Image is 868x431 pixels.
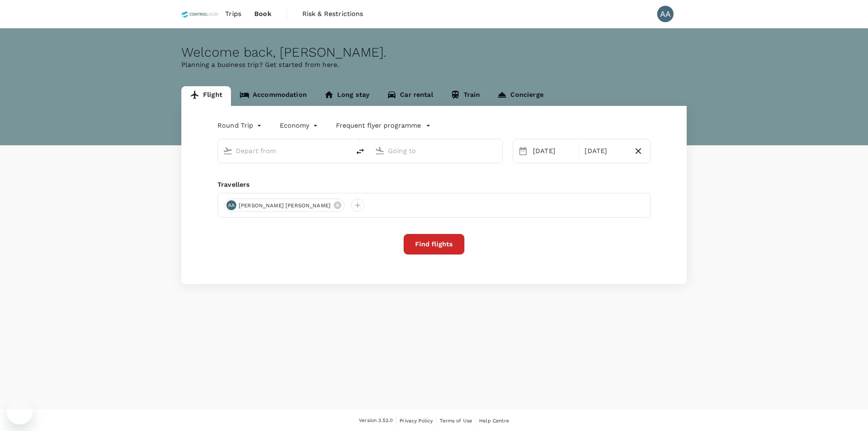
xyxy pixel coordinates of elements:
a: Privacy Policy [400,416,433,425]
button: Find flights [404,234,464,254]
button: Open [497,150,498,151]
a: Help Centre [479,416,509,425]
a: Car rental [378,86,442,106]
button: delete [350,142,370,161]
div: AA [657,6,674,22]
button: Frequent flyer programme [336,121,431,131]
a: Concierge [489,86,552,106]
span: Book [254,9,272,19]
a: Long stay [315,86,378,106]
a: Accommodation [231,86,315,106]
div: [DATE] [581,143,629,159]
span: Version 3.52.0 [359,417,393,425]
span: Risk & Restrictions [302,9,363,19]
span: Terms of Use [440,418,472,424]
input: Depart from [236,144,333,157]
div: AA[PERSON_NAME] [PERSON_NAME] [224,199,345,212]
a: Train [442,86,489,106]
div: Travellers [217,180,651,190]
a: Terms of Use [440,416,472,425]
p: Frequent flyer programme [336,121,421,131]
div: Welcome back , [PERSON_NAME] . [181,45,687,60]
span: Trips [225,9,241,19]
button: Open [345,150,346,151]
input: Going to [388,144,485,157]
iframe: Button to launch messaging window [7,398,33,424]
span: Help Centre [479,418,509,424]
a: Flight [181,86,231,106]
p: Planning a business trip? Get started from here. [181,60,687,70]
div: Economy [280,119,320,132]
div: [DATE] [530,143,578,159]
span: [PERSON_NAME] [PERSON_NAME] [234,202,336,210]
img: Control Union Malaysia Sdn. Bhd. [181,5,219,23]
div: Round Trip [217,119,263,132]
span: Privacy Policy [400,418,433,424]
div: AA [226,200,236,210]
